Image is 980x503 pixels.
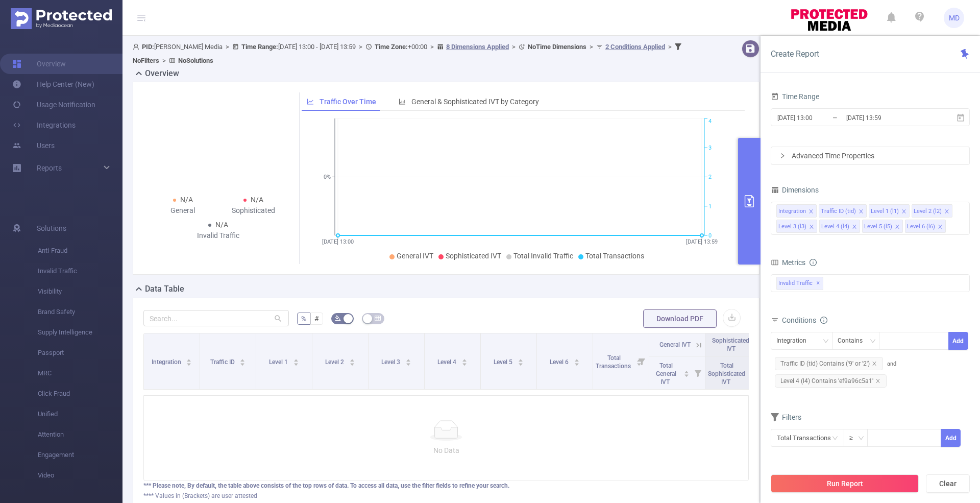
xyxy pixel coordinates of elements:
[819,204,867,218] li: Traffic ID (tid)
[926,474,970,493] button: Clear
[771,49,819,59] span: Create Report
[293,357,299,364] div: Sort
[133,43,684,64] span: [PERSON_NAME] Media [DATE] 13:00 - [DATE] 13:59 +00:00
[239,357,246,364] div: Sort
[12,135,55,156] a: Users
[241,43,278,51] b: Time Range:
[819,220,860,233] li: Level 4 (l4)
[133,57,159,64] b: No Filters
[411,98,539,106] span: General & Sophisticated IVT by Category
[849,429,860,446] div: ≥
[38,424,122,445] span: Attention
[37,158,62,178] a: Reports
[143,310,289,326] input: Search...
[145,67,179,80] h2: Overview
[152,358,183,366] span: Integration
[38,465,122,486] span: Video
[215,221,228,229] span: N/A
[852,224,857,230] i: icon: close
[776,332,814,349] div: Integration
[686,238,718,245] tspan: [DATE] 13:59
[550,358,570,366] span: Level 6
[574,362,579,365] i: icon: caret-down
[528,43,586,51] b: No Time Dimensions
[314,315,319,323] span: #
[771,258,805,267] span: Metrics
[870,338,876,345] i: icon: down
[776,220,817,233] li: Level 3 (l3)
[509,43,519,51] span: >
[148,205,218,216] div: General
[269,358,289,366] span: Level 1
[771,361,896,385] span: and
[38,241,122,261] span: Anti-Fraud
[142,43,154,51] b: PID:
[948,332,968,350] button: Add
[12,94,95,115] a: Usage Notification
[349,362,355,365] i: icon: caret-down
[405,362,411,365] i: icon: caret-down
[659,341,691,348] span: General IVT
[210,358,236,366] span: Traffic ID
[183,230,253,241] div: Invalid Traffic
[771,147,969,164] div: icon: rightAdvanced Time Properties
[143,481,749,490] div: *** Please note, By default, the table above consists of the top rows of data. To access all data...
[38,363,122,384] span: MRC
[938,224,943,230] i: icon: close
[494,358,514,366] span: Level 5
[574,357,580,364] div: Sort
[845,111,928,125] input: End date
[349,357,355,364] div: Sort
[38,261,122,281] span: Invalid Traffic
[38,322,122,343] span: Supply Intelligence
[322,238,354,245] tspan: [DATE] 13:00
[427,43,437,51] span: >
[771,186,819,194] span: Dimensions
[823,338,829,345] i: icon: down
[240,357,246,361] i: icon: caret-up
[776,277,823,290] span: Invalid Traffic
[914,205,942,218] div: Level 2 (l2)
[869,204,910,218] li: Level 1 (l1)
[778,220,806,233] div: Level 3 (l3)
[301,315,306,323] span: %
[324,174,331,181] tspan: 0%
[38,445,122,465] span: Engagement
[152,445,740,456] p: No Data
[585,252,644,260] span: Total Transactions
[907,220,935,233] div: Level 6 (l6)
[820,317,827,324] i: icon: info-circle
[461,362,467,365] i: icon: caret-down
[708,118,712,125] tspan: 4
[859,209,864,215] i: icon: close
[838,332,870,349] div: Contains
[871,205,899,218] div: Level 1 (l1)
[397,252,433,260] span: General IVT
[875,378,880,384] i: icon: close
[38,343,122,363] span: Passport
[293,362,299,365] i: icon: caret-down
[747,356,761,389] i: Filter menu
[712,337,749,352] span: Sophisticated IVT
[518,362,523,365] i: icon: caret-down
[634,333,649,389] i: Filter menu
[901,209,906,215] i: icon: close
[518,357,523,361] i: icon: caret-up
[240,362,246,365] i: icon: caret-down
[708,362,745,386] span: Total Sophisticated IVT
[862,220,903,233] li: Level 5 (l5)
[38,281,122,302] span: Visibility
[38,384,122,404] span: Click Fraud
[779,153,786,159] i: icon: right
[320,98,376,106] span: Traffic Over Time
[461,357,467,361] i: icon: caret-up
[178,57,213,64] b: No Solutions
[446,43,509,51] u: 8 Dimensions Applied
[912,204,952,218] li: Level 2 (l2)
[446,252,501,260] span: Sophisticated IVT
[771,413,801,421] span: Filters
[37,218,66,238] span: Solutions
[656,362,676,386] span: Total General IVT
[218,205,288,216] div: Sophisticated
[143,491,749,500] div: **** Values in (Brackets) are user attested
